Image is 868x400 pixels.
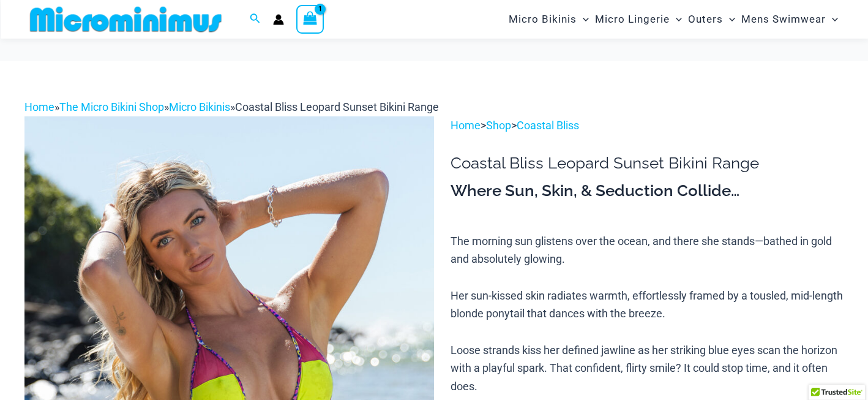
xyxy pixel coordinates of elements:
[741,4,826,35] span: Mens Swimwear
[250,12,261,27] a: Search icon link
[723,4,735,35] span: Menu Toggle
[451,181,844,202] h3: Where Sun, Skin, & Seduction Collide…
[688,4,723,35] span: Outers
[670,4,682,35] span: Menu Toggle
[595,4,670,35] span: Micro Lingerie
[451,116,844,135] p: > >
[504,2,844,37] nav: Site Navigation
[685,4,738,35] a: OutersMenu ToggleMenu Toggle
[509,4,577,35] span: Micro Bikinis
[273,14,284,25] a: Account icon link
[486,119,511,132] a: Shop
[451,154,844,173] h1: Coastal Bliss Leopard Sunset Bikini Range
[24,100,439,113] span: » » »
[826,4,838,35] span: Menu Toggle
[235,100,439,113] span: Coastal Bliss Leopard Sunset Bikini Range
[738,4,841,35] a: Mens SwimwearMenu ToggleMenu Toggle
[577,4,589,35] span: Menu Toggle
[169,100,230,113] a: Micro Bikinis
[517,119,579,132] a: Coastal Bliss
[24,100,54,113] a: Home
[25,6,226,33] img: MM SHOP LOGO FLAT
[506,4,592,35] a: Micro BikinisMenu ToggleMenu Toggle
[592,4,685,35] a: Micro LingerieMenu ToggleMenu Toggle
[59,100,164,113] a: The Micro Bikini Shop
[296,5,324,33] a: View Shopping Cart, 1 items
[451,119,481,132] a: Home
